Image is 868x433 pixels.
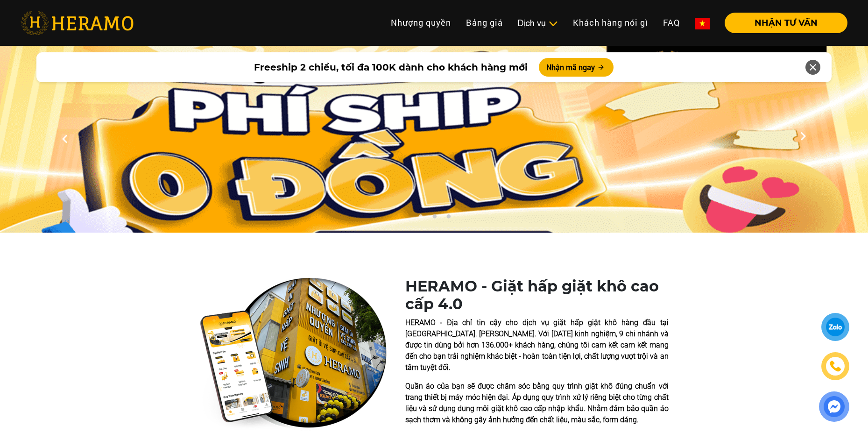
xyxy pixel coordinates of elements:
[405,381,669,426] p: Quần áo của bạn sẽ được chăm sóc bằng quy trình giặt khô đúng chuẩn với trang thiết bị máy móc hi...
[416,214,425,223] button: 1
[539,58,614,77] button: Nhận mã ngay
[200,277,387,431] img: heramo-quality-banner
[21,11,134,35] img: heramo-logo.png
[383,13,459,33] a: Nhượng quyền
[695,18,710,29] img: vn-flag.png
[405,277,669,313] h1: HERAMO - Giặt hấp giặt khô cao cấp 4.0
[565,13,656,33] a: Khách hàng nói gì
[518,17,558,29] div: Dịch vụ
[717,19,847,27] a: NHẬN TƯ VẤN
[656,13,687,33] a: FAQ
[548,19,558,28] img: subToggleIcon
[829,360,842,373] img: phone-icon
[823,354,848,379] a: phone-icon
[405,317,669,373] p: HERAMO - Địa chỉ tin cậy cho dịch vụ giặt hấp giặt khô hàng đầu tại [GEOGRAPHIC_DATA]. [PERSON_NA...
[444,214,453,223] button: 3
[725,13,847,33] button: NHẬN TƯ VẤN
[254,60,528,74] span: Freeship 2 chiều, tối đa 100K dành cho khách hàng mới
[430,214,439,223] button: 2
[459,13,510,33] a: Bảng giá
